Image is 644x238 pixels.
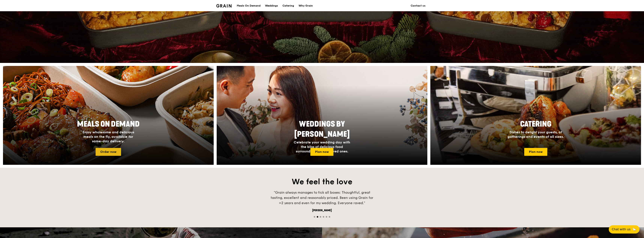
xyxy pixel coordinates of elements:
a: Plan now [524,148,547,156]
span: Go to slide 2 [317,216,318,218]
a: Meals On DemandEnjoy wholesome and delicious meals on the fly, available for same-day delivery.Or... [3,66,214,165]
a: Weddings [263,0,280,11]
div: [PERSON_NAME] [266,209,378,212]
a: Order now [96,148,121,156]
span: Go to slide 1 [314,216,315,218]
button: Chat with us🦙 [609,225,640,234]
span: Go to slide 3 [320,216,321,218]
img: weddings-card.4f3003b8.jpg [217,66,427,165]
a: Contact us [408,0,428,11]
span: Meals On Demand [77,120,140,129]
a: Why Grain [296,0,315,11]
span: Chat with us [612,227,631,232]
span: 🦙 [632,227,637,232]
span: Dishes to delight your guests, at gatherings and events of all sizes. [508,130,564,139]
img: Grain [216,4,231,7]
span: Weddings by [PERSON_NAME] [294,120,350,139]
a: CateringDishes to delight your guests, at gatherings and events of all sizes.Plan now [430,66,641,165]
span: Go to slide 6 [329,216,330,218]
div: Meals On Demand [237,0,261,11]
a: Catering [280,0,296,11]
img: catering-card.e1cfaf3e.jpg [430,66,641,165]
a: Plan now [310,148,333,156]
span: Go to slide 4 [323,216,324,218]
span: Catering [520,120,551,129]
span: Enjoy wholesome and delicious meals on the fly, available for same-day delivery. [82,130,134,143]
div: Why Grain [299,0,313,11]
div: "Grain always manages to tick all boxes: Thoughtful, great tasting, excellent and reasonably pric... [266,190,378,206]
a: Weddings by [PERSON_NAME]Celebrate your wedding day with the bliss of delicious food surrounded b... [217,66,427,165]
div: Catering [282,0,294,11]
div: Weddings [265,0,278,11]
span: Go to slide 5 [326,216,327,218]
span: Celebrate your wedding day with the bliss of delicious food surrounded by your loved ones. [294,140,350,153]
